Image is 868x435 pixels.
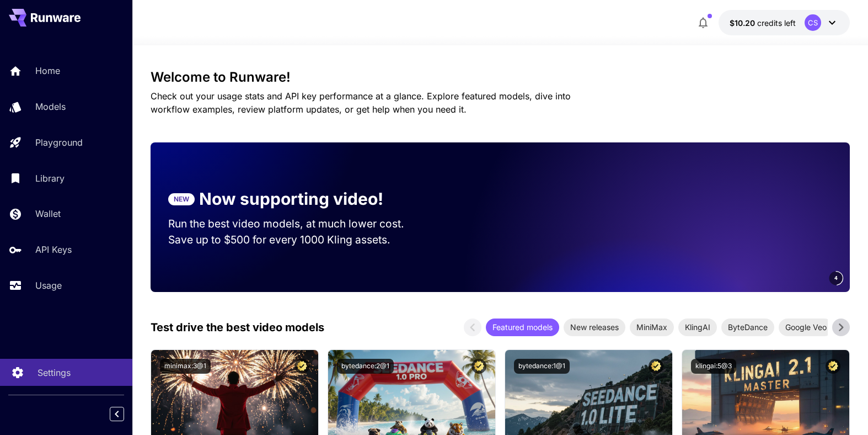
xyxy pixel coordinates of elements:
[826,359,840,374] button: Certified Model – Vetted for best performance and includes a commercial license.
[779,319,833,336] div: Google Veo
[514,359,570,374] button: bytedance:1@1
[160,359,211,374] button: minimax:3@1
[834,274,838,282] span: 4
[35,279,62,292] p: Usage
[486,319,559,336] div: Featured models
[151,91,571,115] span: Check out your usage stats and API key performance at a glance. Explore featured models, dive int...
[721,321,774,333] span: ByteDance
[678,319,717,336] div: KlingAI
[730,18,757,28] span: $10.20
[118,404,132,424] div: Collapse sidebar
[151,70,849,85] h3: Welcome to Runware!
[110,407,124,421] button: Collapse sidebar
[294,359,309,374] button: Certified Model – Vetted for best performance and includes a commercial license.
[35,64,60,77] p: Home
[719,10,850,35] button: $10.20339CS
[35,136,83,149] p: Playground
[779,321,833,333] span: Google Veo
[151,319,324,336] p: Test drive the best video models
[678,321,717,333] span: KlingAI
[730,17,796,29] div: $10.20339
[35,243,72,256] p: API Keys
[805,14,821,31] div: CS
[35,100,66,113] p: Models
[168,232,425,248] p: Save up to $500 for every 1000 Kling assets.
[471,359,486,374] button: Certified Model – Vetted for best performance and includes a commercial license.
[168,216,425,232] p: Run the best video models, at much lower cost.
[35,172,65,185] p: Library
[35,207,61,220] p: Wallet
[757,18,796,28] span: credits left
[486,321,559,333] span: Featured models
[721,319,774,336] div: ByteDance
[174,194,189,204] p: NEW
[199,187,383,211] p: Now supporting video!
[37,366,71,379] p: Settings
[630,321,674,333] span: MiniMax
[649,359,663,374] button: Certified Model – Vetted for best performance and includes a commercial license.
[564,319,625,336] div: New releases
[691,359,736,374] button: klingai:5@3
[337,359,394,374] button: bytedance:2@1
[630,319,674,336] div: MiniMax
[564,321,625,333] span: New releases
